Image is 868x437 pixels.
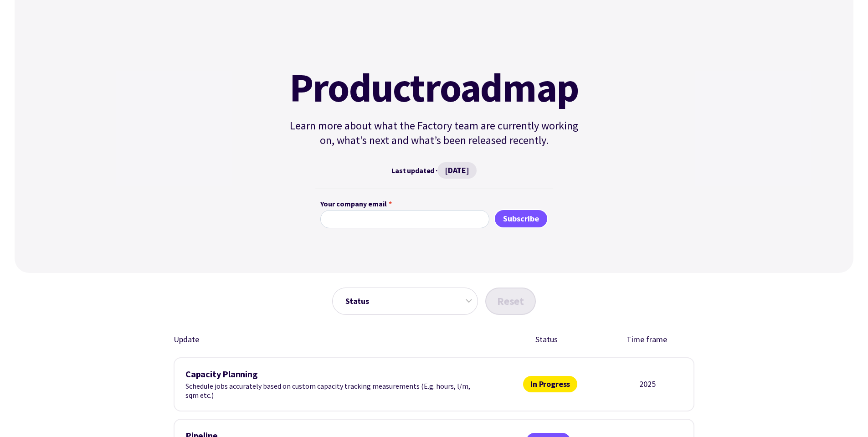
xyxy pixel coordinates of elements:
[425,67,579,108] mark: roadmap
[174,333,474,346] div: Update
[485,288,536,315] button: Reset
[185,369,477,380] h3: Capacity Planning
[185,369,477,400] div: Schedule jobs accurately based on custom capacity tracking measurements (E.g. hours, l/m, sqm etc.)
[320,198,387,210] span: Your company email
[286,67,583,108] h1: Product
[822,393,868,437] iframe: Chat Widget
[437,162,477,179] span: [DATE]
[623,379,672,390] div: 2025
[286,162,583,179] div: Last updated ·
[286,118,583,148] p: Learn more about what the Factory team are currently working on, what’s next and what’s been rele...
[519,333,574,346] div: Status
[619,333,674,346] div: Time frame
[523,376,577,392] span: In Progress
[494,209,548,228] input: Subscribe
